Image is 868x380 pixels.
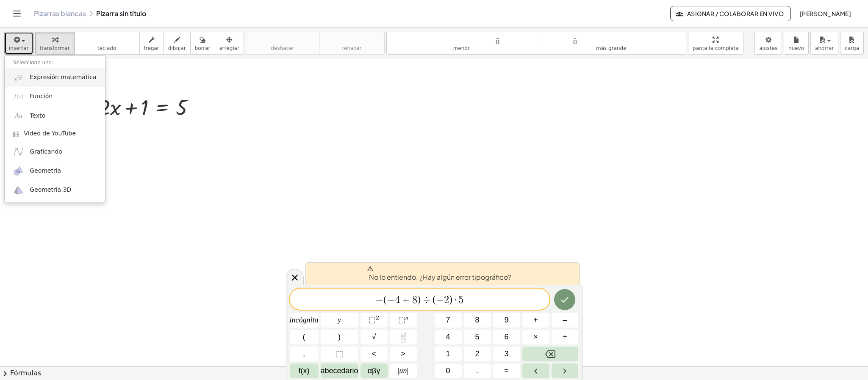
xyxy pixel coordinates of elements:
button: 1 [435,347,462,361]
button: 2 [464,347,491,361]
font: nuevo [788,45,804,51]
font: √ [372,333,376,341]
font: 6 [505,333,509,341]
button: Fracción [390,330,417,344]
span: ÷ [421,295,433,305]
font: No lo entiendo. ¿Hay algún error tipográfico? [369,273,511,281]
span: · [452,295,458,305]
button: 0 [435,363,462,378]
span: 4 [395,295,400,305]
font: teclado [97,45,116,51]
font: < [372,350,376,358]
font: Pizarras blancas [34,9,86,18]
font: = [504,366,509,375]
button: borrar [190,32,215,55]
font: . [476,366,478,375]
font: 8 [475,316,480,324]
font: incógnita [290,316,319,324]
button: 5 [464,330,491,344]
button: 8 [464,313,491,328]
font: Expresión matemática [30,74,96,80]
img: ggb-graphing.svg [13,146,24,157]
span: − [375,295,383,305]
a: Vídeo de YouTube [5,125,105,142]
font: Graficando [30,148,62,155]
font: Texto [30,112,45,119]
font: ⬚ [369,316,376,324]
font: ÷ [563,333,567,341]
button: Asignar / Colaborar en vivo [670,6,791,21]
button: Valor absoluto [390,363,417,378]
button: Flecha derecha [552,363,579,378]
button: incógnita [290,313,319,328]
button: transformar [35,32,75,55]
font: 3 [505,350,509,358]
button: ahorrar [810,32,838,55]
font: dibujar [168,45,186,51]
button: Alfabeto [321,363,358,378]
a: Función [5,87,105,106]
span: + [400,295,412,305]
button: ajustes [754,32,782,55]
a: Pizarras blancas [34,9,86,18]
span: 2 [444,295,449,305]
button: 6 [493,330,520,344]
font: + [533,316,538,324]
font: – [563,316,567,324]
font: menor [453,45,470,51]
font: abecedario [321,366,358,375]
button: Hecho [554,289,575,310]
button: , [290,347,319,361]
font: 1 [446,350,450,358]
font: ⬚ [336,350,343,358]
button: Sobrescrito [390,313,417,328]
button: Cambiar navegación [10,7,24,20]
button: tamaño_del_formatomás grande [536,32,686,55]
button: Al cuadrado [361,313,388,328]
button: tecladoteclado [74,32,140,55]
font: rehacer [324,36,380,44]
font: Función [30,93,53,99]
span: 5 [458,295,463,305]
button: Retroceso [522,347,579,361]
span: − [387,295,395,305]
span: ( [433,295,436,305]
button: . [464,363,491,378]
button: dibujar [164,32,191,55]
button: tamaño_del_formatomenor [386,32,537,55]
font: tamaño_del_formato [391,36,532,44]
button: Dividir [552,330,579,344]
font: | [407,366,409,375]
a: Texto [5,106,105,125]
font: 0 [446,366,450,375]
font: , [303,350,305,358]
button: insertar [4,32,33,55]
button: Raíz cuadrada [361,330,388,344]
font: Fórmulas [10,369,41,377]
font: arreglar [219,45,239,51]
img: Aa.png [13,110,24,121]
font: 2 [376,314,379,321]
font: insertar [9,45,29,51]
span: ) [417,295,421,305]
span: ) [449,295,452,305]
font: un [399,366,407,375]
button: Funciones [290,363,319,378]
font: n [405,314,408,321]
font: transformar [40,45,70,51]
span: − [436,295,444,305]
font: deshacer [271,45,294,51]
button: ( [290,330,319,344]
button: Marcador de posición [321,347,358,361]
font: tamaño_del_formato [541,36,682,44]
font: fregar [144,45,159,51]
button: nuevo [784,32,809,55]
font: y [338,316,341,324]
a: Graficando [5,142,105,161]
font: 7 [446,316,450,324]
button: ) [321,330,358,344]
button: Igual [493,363,520,378]
font: carga [845,45,859,51]
font: rehacer [342,45,361,51]
font: 9 [505,316,509,324]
